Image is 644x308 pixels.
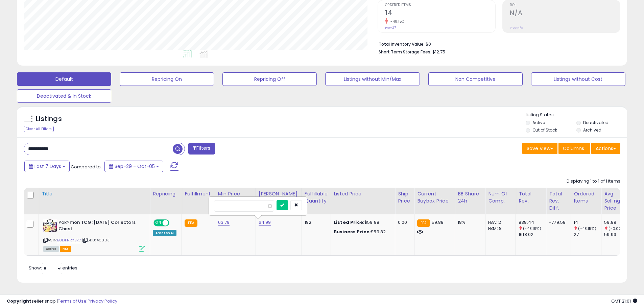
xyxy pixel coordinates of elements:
[71,164,102,170] span: Compared to:
[417,219,430,227] small: FBA
[510,9,620,18] h2: N/A
[334,190,392,197] div: Listed Price
[549,190,568,212] div: Total Rev. Diff.
[88,298,117,304] a: Privacy Policy
[7,298,31,304] strong: Copyright
[379,40,615,48] li: $0
[488,226,510,232] div: FBM: 8
[43,246,59,252] span: All listings currently available for purchase on Amazon
[388,19,405,24] small: -48.15%
[24,161,70,172] button: Last 7 Days
[558,143,590,154] button: Columns
[522,143,557,154] button: Save View
[510,26,523,30] small: Prev: N/A
[58,219,141,234] b: Pok?mon TCG: [DATE] Collectors Chest
[325,72,420,86] button: Listings without Min/Max
[458,219,480,226] div: 18%
[549,219,566,226] div: -779.58
[611,298,637,304] span: 2025-10-13 21:01 GMT
[305,219,326,226] div: 192
[334,229,390,235] div: $59.82
[523,226,541,231] small: (-48.18%)
[188,143,215,155] button: Filters
[379,49,431,55] b: Short Term Storage Fees:
[120,72,214,86] button: Repricing On
[58,298,87,304] a: Terms of Use
[334,219,364,226] b: Listed Price:
[567,178,620,185] div: Displaying 1 to 1 of 1 items
[334,229,371,235] b: Business Price:
[218,190,253,197] div: Min Price
[417,190,452,205] div: Current Buybox Price
[604,219,631,226] div: 59.89
[574,219,601,226] div: 14
[43,219,145,251] div: ASIN:
[385,3,495,7] span: Ordered Items
[43,219,57,232] img: 51x8y4br4WL._SL40_.jpg
[60,246,71,252] span: FBA
[531,72,625,86] button: Listings without Cost
[574,232,601,238] div: 27
[428,72,523,86] button: Non Competitive
[7,298,117,305] div: seller snap | |
[583,127,601,133] label: Archived
[432,49,445,55] span: $12.75
[604,232,631,238] div: 59.93
[398,190,411,205] div: Ship Price
[458,190,482,205] div: BB Share 24h.
[104,161,163,172] button: Sep-29 - Oct-05
[488,190,513,205] div: Num of Comp.
[583,120,609,125] label: Deactivated
[222,72,317,86] button: Repricing Off
[432,219,444,226] span: 59.88
[334,219,390,226] div: $59.88
[24,126,54,132] div: Clear All Filters
[185,219,197,227] small: FBA
[153,230,176,236] div: Amazon AI
[259,219,271,226] a: 64.99
[532,127,557,133] label: Out of Stock
[17,89,111,103] button: Deactivated & In Stock
[259,190,299,197] div: [PERSON_NAME]
[510,3,620,7] span: ROI
[36,114,62,124] h5: Listings
[153,190,179,197] div: Repricing
[563,145,584,152] span: Columns
[17,72,111,86] button: Default
[398,219,409,226] div: 0.00
[379,41,425,47] b: Total Inventory Value:
[532,120,545,125] label: Active
[305,190,328,205] div: Fulfillable Quantity
[385,26,396,30] small: Prev: 27
[42,190,147,197] div: Title
[29,265,77,271] span: Show: entries
[519,232,546,238] div: 1618.02
[574,190,598,205] div: Ordered Items
[519,190,543,205] div: Total Rev.
[115,163,155,170] span: Sep-29 - Oct-05
[34,163,61,170] span: Last 7 Days
[218,219,230,226] a: 63.79
[82,237,110,243] span: | SKU: 46803
[154,220,163,226] span: ON
[604,190,629,212] div: Avg Selling Price
[168,220,179,226] span: OFF
[57,237,81,243] a: B0DFNRYBR7
[526,112,627,118] p: Listing States:
[519,219,546,226] div: 838.44
[488,219,510,226] div: FBA: 2
[185,190,212,197] div: Fulfillment
[609,226,625,231] small: (-0.07%)
[385,9,495,18] h2: 14
[591,143,620,154] button: Actions
[578,226,596,231] small: (-48.15%)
